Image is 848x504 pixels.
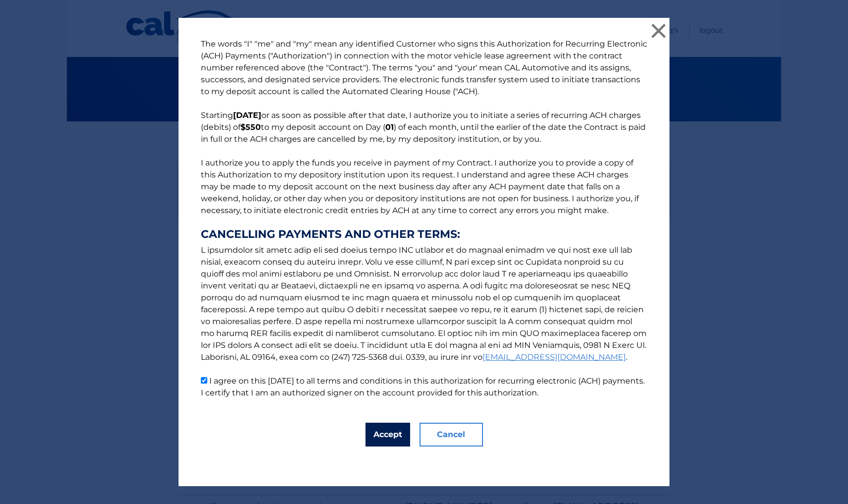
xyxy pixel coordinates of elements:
[233,111,261,120] b: [DATE]
[201,228,647,240] strong: CANCELLING PAYMENTS AND OTHER TERMS:
[201,376,645,397] label: I agree on this [DATE] to all terms and conditions in this authorization for recurring electronic...
[649,21,668,41] button: ×
[365,423,410,447] button: Accept
[483,352,626,362] a: [EMAIL_ADDRESS][DOMAIN_NAME]
[241,122,261,132] b: $550
[385,122,394,132] b: 01
[191,38,657,399] p: The words "I" "me" and "my" mean any identified Customer who signs this Authorization for Recurri...
[420,423,483,447] button: Cancel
